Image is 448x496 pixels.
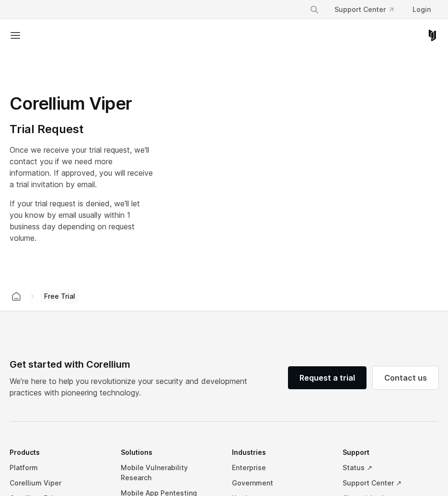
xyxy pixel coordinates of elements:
a: Login [405,1,438,18]
a: Mobile Vulnerability Research [121,460,217,485]
a: Enterprise [232,460,328,475]
a: Contact us [373,366,438,389]
span: Once we receive your trial request, we'll contact you if we need more information. If approved, y... [10,145,153,189]
a: Support Center ↗ [343,475,438,491]
span: Free Trial [40,290,79,303]
a: Government [232,475,328,491]
span: If your trial request is denied, we'll let you know by email usually within 1 business day depend... [10,199,140,243]
a: Corellium Home [426,30,438,41]
a: Corellium home [8,290,25,303]
a: Support Center [327,1,401,18]
h4: Trial Request [10,122,154,136]
h1: Corellium Viper [10,93,154,114]
a: Status ↗ [343,460,438,475]
a: Corellium Viper [10,475,105,491]
button: Search [306,1,323,18]
a: Request a trial [288,366,367,389]
div: Navigation Menu [302,1,438,18]
p: We’re here to help you revolutionize your security and development practices with pioneering tech... [10,375,255,398]
a: Platform [10,460,105,475]
div: Get started with Corellium [10,357,255,372]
